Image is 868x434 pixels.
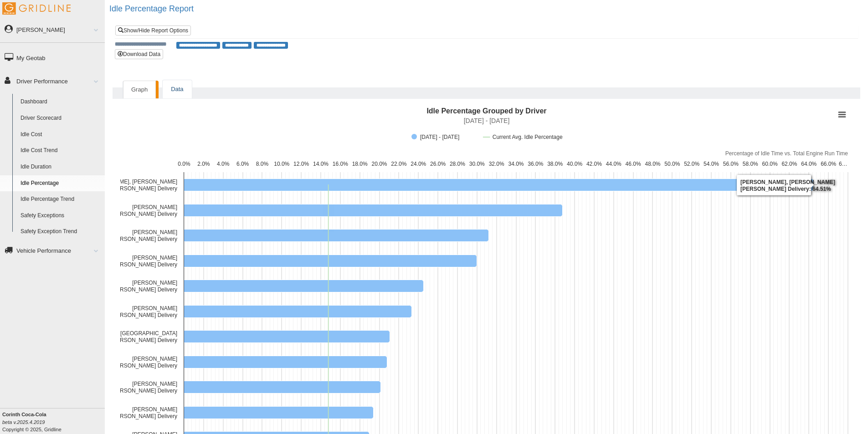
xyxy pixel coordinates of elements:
[178,161,190,167] text: 0.0%
[781,161,797,167] text: 62.0%
[372,161,387,167] text: 20.0%
[743,161,758,167] text: 58.0%
[411,161,426,167] text: 24.0%
[836,108,848,121] button: View chart menu, Idle Percentage Grouped by Driver
[606,161,621,167] text: 44.0%
[664,161,680,167] text: 50.0%
[450,161,465,167] text: 28.0%
[184,280,424,292] path: Lambert, Christopher Jackson Delivery, 24.54. 8/24/2025 - 8/30/2025.
[16,224,105,240] a: Safety Exception Trend
[184,255,477,267] path: Armstrong, Shawn Jackson Delivery, 30.03. 8/24/2025 - 8/30/2025.
[762,161,778,167] text: 60.0%
[16,191,105,208] a: Idle Percentage Trend
[217,161,230,167] text: 4.0%
[111,406,177,419] text: [PERSON_NAME] [PERSON_NAME] Delivery
[256,161,269,167] text: 8.0%
[821,161,836,167] text: 66.0%
[184,381,381,393] path: King, James Jackson Delivery, 20.14. 8/24/2025 - 8/30/2025.
[430,161,446,167] text: 26.0%
[109,5,868,14] h2: Idle Percentage Report
[483,134,563,140] button: Show Current Avg. Idle Percentage
[508,161,524,167] text: 34.0%
[236,161,249,167] text: 6.0%
[274,161,289,167] text: 10.0%
[547,161,563,167] text: 38.0%
[16,208,105,224] a: Safety Exceptions
[333,161,348,167] text: 16.0%
[839,161,847,167] text: 6…
[2,411,105,433] div: Copyright © 2025, Gridline
[184,305,412,317] path: Graves, Joseph Jackson Delivery, 23.32. 8/24/2025 - 8/30/2025.
[426,107,546,115] text: Idle Percentage Grouped by Driver
[293,161,309,167] text: 12.0%
[111,255,177,268] text: [PERSON_NAME] [PERSON_NAME] Delivery
[411,134,474,140] button: Show 8/24/2025 - 8/30/2025
[2,419,45,425] i: beta v.2025.4.2019
[313,161,329,167] text: 14.0%
[111,381,177,394] text: [PERSON_NAME] [PERSON_NAME] Delivery
[391,161,406,167] text: 22.0%
[184,356,387,368] path: Nellett, Brian Jackson Delivery, 20.82. 8/24/2025 - 8/30/2025.
[16,143,105,159] a: Idle Cost Trend
[163,80,191,99] a: Data
[2,2,71,15] img: Gridline
[111,356,177,369] text: [PERSON_NAME] [PERSON_NAME] Delivery
[111,305,177,318] text: [PERSON_NAME] [PERSON_NAME] Delivery
[197,161,210,167] text: 2.0%
[704,161,719,167] text: 54.0%
[115,26,191,36] a: Show/Hide Report Options
[184,406,374,419] path: Gilpin, Stacy Jackson Delivery, 19.4. 8/24/2025 - 8/30/2025.
[184,204,563,216] path: Holloway, Dwight Jackson Delivery, 38.78. 8/24/2025 - 8/30/2025.
[469,161,485,167] text: 30.0%
[123,81,156,99] a: Graph
[352,161,368,167] text: 18.0%
[464,117,510,124] text: [DATE] - [DATE]
[2,412,46,417] b: Corinth Coca-Cola
[16,110,105,127] a: Driver Scorecard
[72,330,177,343] text: [PERSON_NAME], [GEOGRAPHIC_DATA] [PERSON_NAME] Delivery
[725,150,848,157] text: Percentage of Idle Time vs. Total Engine Run Time
[184,229,489,241] path: Blakely, Logan Jackson Delivery, 31.22. 8/24/2025 - 8/30/2025.
[115,49,163,59] button: Download Data
[84,179,177,192] text: [PERSON_NAME], [PERSON_NAME] [PERSON_NAME] Delivery
[684,161,699,167] text: 52.0%
[111,204,177,217] text: [PERSON_NAME] [PERSON_NAME] Delivery
[16,127,105,143] a: Idle Cost
[645,161,660,167] text: 48.0%
[184,179,814,191] path: Todd II, Daniel Jackson Delivery, 64.51. 8/24/2025 - 8/30/2025.
[801,161,817,167] text: 64.0%
[626,161,641,167] text: 46.0%
[184,330,390,342] path: McCullar, Houston Jackson Delivery, 21.08. 8/24/2025 - 8/30/2025.
[16,159,105,175] a: Idle Duration
[723,161,739,167] text: 56.0%
[528,161,543,167] text: 36.0%
[111,280,177,293] text: [PERSON_NAME] [PERSON_NAME] Delivery
[16,175,105,192] a: Idle Percentage
[16,94,105,110] a: Dashboard
[489,161,504,167] text: 32.0%
[111,229,177,242] text: [PERSON_NAME] [PERSON_NAME] Delivery
[586,161,602,167] text: 42.0%
[567,161,582,167] text: 40.0%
